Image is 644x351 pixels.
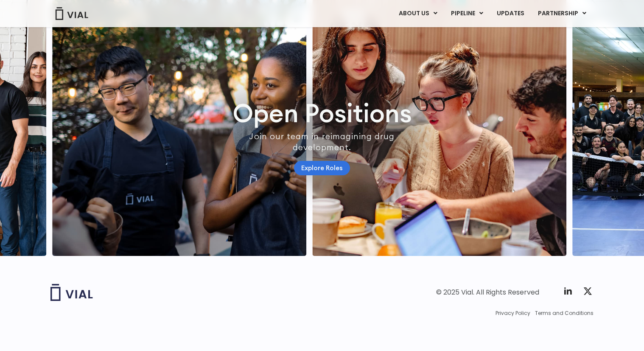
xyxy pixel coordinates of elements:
a: Explore Roles [294,161,350,176]
a: Privacy Policy [496,309,530,317]
a: ABOUT USMenu Toggle [392,6,444,21]
a: PARTNERSHIPMenu Toggle [531,6,593,21]
img: Vial logo wih "Vial" spelled out [50,284,93,301]
a: PIPELINEMenu Toggle [444,6,490,21]
div: © 2025 Vial. All Rights Reserved [436,288,539,297]
a: UPDATES [490,6,531,21]
a: Terms and Conditions [535,309,594,317]
img: Vial Logo [55,7,89,20]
